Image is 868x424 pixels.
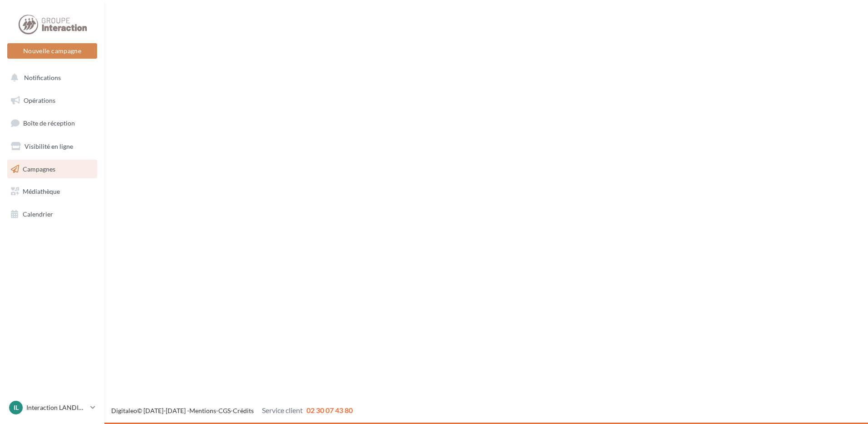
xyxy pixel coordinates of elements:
span: Calendrier [23,210,53,218]
span: Boîte de réception [23,119,75,127]
a: Opérations [5,91,99,110]
a: Digitaleo [111,407,137,414]
a: Crédits [233,407,254,414]
span: 02 30 07 43 80 [306,406,353,414]
span: Service client [262,406,303,414]
a: Mentions [189,407,216,414]
p: Interaction LANDIVISIAU [26,403,87,412]
span: © [DATE]-[DATE] - - - [111,407,353,414]
a: CGS [218,407,231,414]
span: Visibilité en ligne [25,142,73,150]
a: Campagnes [5,160,99,179]
a: Médiathèque [5,182,99,201]
a: Calendrier [5,205,99,224]
a: Boîte de réception [5,113,99,133]
button: Nouvelle campagne [7,43,97,59]
a: IL Interaction LANDIVISIAU [7,399,97,416]
a: Visibilité en ligne [5,137,99,156]
span: Opérations [24,96,55,104]
span: IL [14,403,19,412]
span: Médiathèque [23,187,60,195]
span: Notifications [24,74,61,81]
span: Campagnes [23,165,55,172]
button: Notifications [5,68,95,87]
